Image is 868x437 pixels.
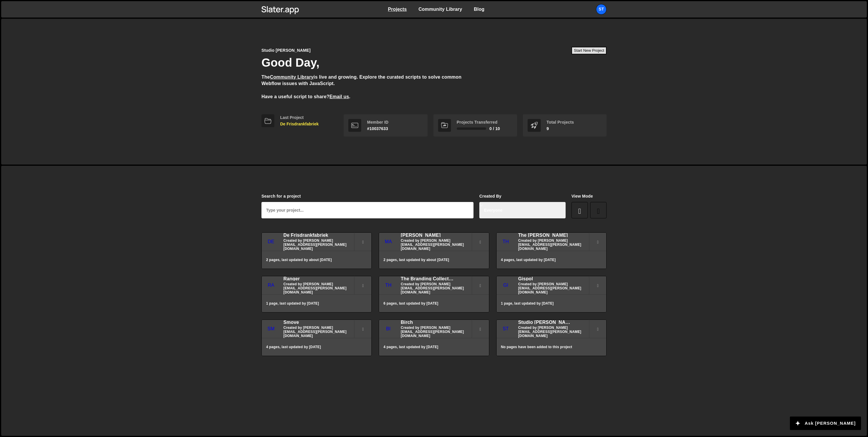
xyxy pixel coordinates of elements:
[262,341,371,359] div: 4 pages, last updated by [DATE]
[388,6,407,13] a: Projects
[283,323,354,324] h2: Smove
[496,279,607,315] a: Gi Gispol Created by [PERSON_NAME][EMAIL_ADDRESS][PERSON_NAME][DOMAIN_NAME] 1 page, last updated ...
[261,197,301,201] label: Search for a project
[373,123,395,127] div: Member ID
[460,123,504,127] div: Projects Transferred
[379,322,489,359] a: Bi Birch Created by [PERSON_NAME][EMAIL_ADDRESS][PERSON_NAME][DOMAIN_NAME] 4 pages, last updated ...
[496,322,607,359] a: St Studio [PERSON_NAME] Created by [PERSON_NAME][EMAIL_ADDRESS][PERSON_NAME][DOMAIN_NAME] No page...
[261,56,318,72] h1: Good Day,
[285,129,325,134] p: De Frisdrankfabriek
[379,323,397,341] div: Bi
[419,6,462,13] a: Community Library
[497,341,606,359] div: No pages have been added to this project
[261,279,372,315] a: Ra Ranger Created by [PERSON_NAME][EMAIL_ADDRESS][PERSON_NAME][DOMAIN_NAME] 1 page, last updated ...
[283,236,354,237] h2: De Frisdrankfabriek
[497,279,515,298] div: Gi
[401,279,471,281] h2: The Branding Collective
[379,279,397,298] div: Th
[283,279,354,281] h2: Ranger
[379,279,489,315] a: Th The Branding Collective Created by [PERSON_NAME][EMAIL_ADDRESS][PERSON_NAME][DOMAIN_NAME] 6 pa...
[596,4,607,15] a: St
[270,77,314,83] a: Community Library
[496,235,607,272] a: Th The [PERSON_NAME] Created by [PERSON_NAME][EMAIL_ADDRESS][PERSON_NAME][DOMAIN_NAME] 4 pages, l...
[497,298,606,315] div: 1 page, last updated by [DATE]
[493,129,504,134] span: 0 / 10
[548,123,576,127] div: Total Projects
[379,341,489,359] div: 4 pages, last updated by [DATE]
[401,323,471,324] h2: Birch
[401,326,471,341] small: Created by [PERSON_NAME][EMAIL_ADDRESS][PERSON_NAME][DOMAIN_NAME]
[262,323,280,341] div: Sm
[261,205,473,221] input: Type your project...
[497,254,606,272] div: 4 pages, last updated by [DATE]
[497,323,515,341] div: St
[262,236,280,254] div: De
[518,326,589,341] small: Created by [PERSON_NAME][EMAIL_ADDRESS][PERSON_NAME][DOMAIN_NAME]
[261,322,372,359] a: Sm Smove Created by [PERSON_NAME][EMAIL_ADDRESS][PERSON_NAME][DOMAIN_NAME] 4 pages, last updated ...
[261,47,311,54] div: Studio [PERSON_NAME]
[285,123,325,127] div: Last Project
[379,236,397,254] div: Ma
[401,239,471,254] small: Created by [PERSON_NAME][EMAIL_ADDRESS][PERSON_NAME][DOMAIN_NAME]
[518,279,589,281] h2: Gispol
[261,117,343,139] a: Last Project De Frisdrankfabriek
[554,47,607,65] button: Start New Project
[518,236,589,237] h2: The [PERSON_NAME]
[283,326,354,341] small: Created by [PERSON_NAME][EMAIL_ADDRESS][PERSON_NAME][DOMAIN_NAME]
[261,235,372,272] a: De De Frisdrankfabriek Created by [PERSON_NAME][EMAIL_ADDRESS][PERSON_NAME][DOMAIN_NAME] 2 pages,...
[379,298,489,315] div: 6 pages, last updated by [DATE]
[262,279,280,298] div: Ra
[262,254,371,272] div: 2 pages, last updated by about [DATE]
[401,236,471,237] h2: [PERSON_NAME]
[518,239,589,254] small: Created by [PERSON_NAME][EMAIL_ADDRESS][PERSON_NAME][DOMAIN_NAME]
[261,77,472,103] p: The is live and growing. Explore the curated scripts to solve common Webflow issues with JavaScri...
[329,96,348,103] a: Email us
[262,298,371,315] div: 1 page, last updated by [DATE]
[474,6,484,13] a: Blog
[548,129,576,134] p: 9
[479,197,502,201] label: Created By
[283,282,354,297] small: Created by [PERSON_NAME][EMAIL_ADDRESS][PERSON_NAME][DOMAIN_NAME]
[791,417,861,430] button: Ask [PERSON_NAME]
[373,129,395,134] p: #10037633
[379,254,489,272] div: 2 pages, last updated by about [DATE]
[571,197,593,201] label: View Mode
[401,282,471,297] small: Created by [PERSON_NAME][EMAIL_ADDRESS][PERSON_NAME][DOMAIN_NAME]
[379,235,489,272] a: Ma [PERSON_NAME] Created by [PERSON_NAME][EMAIL_ADDRESS][PERSON_NAME][DOMAIN_NAME] 2 pages, last ...
[497,236,515,254] div: Th
[283,239,354,254] small: Created by [PERSON_NAME][EMAIL_ADDRESS][PERSON_NAME][DOMAIN_NAME]
[518,323,589,324] h2: Studio [PERSON_NAME]
[518,282,589,297] small: Created by [PERSON_NAME][EMAIL_ADDRESS][PERSON_NAME][DOMAIN_NAME]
